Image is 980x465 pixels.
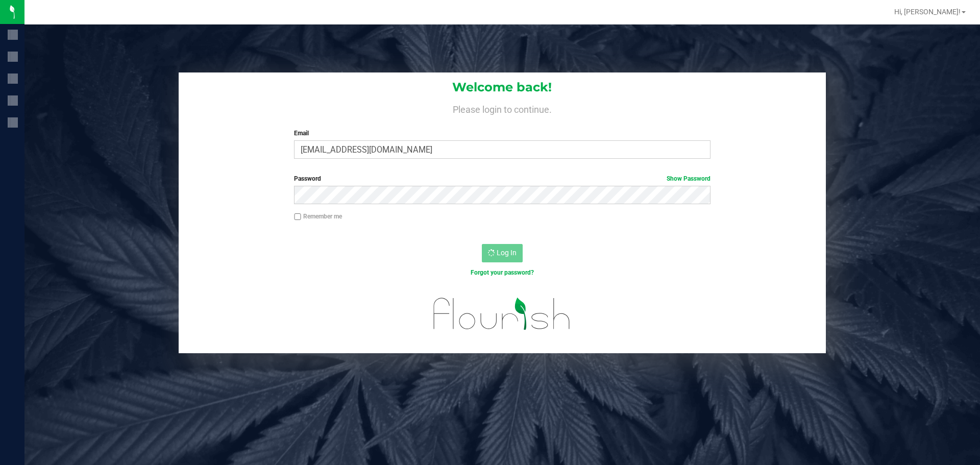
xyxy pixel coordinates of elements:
[667,175,710,182] a: Show Password
[294,129,710,138] label: Email
[471,269,534,276] a: Forgot your password?
[179,81,826,94] h1: Welcome back!
[421,288,583,340] img: flourish_logo.svg
[294,213,301,221] input: Remember me
[294,175,321,182] span: Password
[894,8,961,16] span: Hi, [PERSON_NAME]!
[294,212,342,221] label: Remember me
[179,102,826,114] h4: Please login to continue.
[482,244,523,262] button: Log In
[497,249,517,257] span: Log In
